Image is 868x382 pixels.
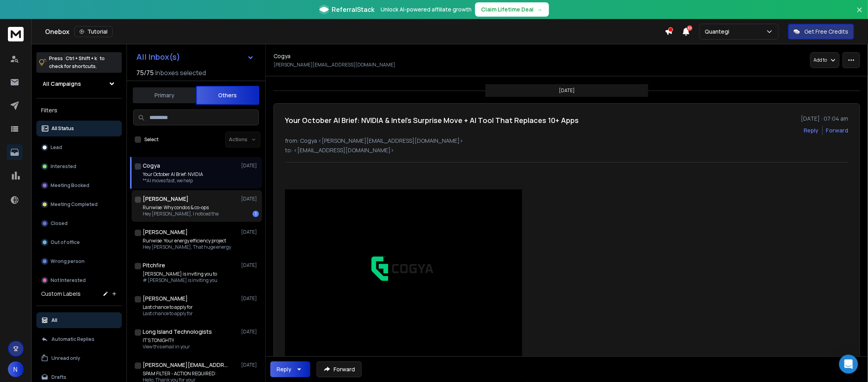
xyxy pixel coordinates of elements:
[51,163,76,170] p: Interested
[143,244,231,250] p: Hey [PERSON_NAME], That huge energy
[317,361,362,377] button: Forward
[36,197,122,212] button: Meeting Completed
[839,355,858,374] div: Open Intercom Messenger
[143,228,188,236] h1: [PERSON_NAME]
[136,68,154,78] span: 75 / 75
[285,115,579,126] h1: Your October AI Brief: NVIDIA & Intel's Surprise Move + AI Tool That Replaces 10+ Apps
[36,331,122,347] button: Automatic Replies
[687,25,693,31] span: 33
[36,234,122,250] button: Out of office
[143,171,203,178] p: Your October AI Brief: NVIDIA
[804,127,819,134] button: Reply
[826,127,849,134] div: Forward
[196,86,259,105] button: Others
[143,295,188,303] h1: [PERSON_NAME]
[241,362,259,368] p: [DATE]
[51,201,98,208] p: Meeting Completed
[270,361,310,377] button: Reply
[51,317,57,323] p: All
[8,361,24,377] button: N
[143,371,217,377] p: SPAM FILTER - ACTION REQUIRED:
[285,146,849,154] p: to: <[EMAIL_ADDRESS][DOMAIN_NAME]>
[805,28,849,36] p: Get Free Credits
[36,312,122,328] button: All
[537,6,543,13] span: →
[144,136,159,143] label: Select
[45,26,665,37] div: Onebox
[143,310,193,317] p: Last chance to apply for
[51,182,89,189] p: Meeting Booked
[332,5,375,14] span: ReferralStack
[143,304,193,310] p: Last chance to apply for
[130,49,260,65] button: All Inbox(s)
[381,6,472,13] p: Unlock AI-powered affiliate growth
[855,5,865,24] button: Close banner
[51,220,68,227] p: Closed
[41,290,81,298] h3: Custom Labels
[143,238,231,244] p: Runwise: Your energy efficiency project
[253,211,259,217] div: 1
[143,328,212,336] h1: Long Island Technologists
[36,140,122,155] button: Lead
[36,253,122,269] button: Wrong person
[36,76,122,92] button: All Campaigns
[241,163,259,169] p: [DATE]
[51,125,74,132] p: All Status
[143,195,189,203] h1: [PERSON_NAME]
[51,374,66,380] p: Drafts
[143,337,190,344] p: IT'S TONIGHT!!
[155,68,206,78] h3: Inboxes selected
[370,254,438,284] img: jlRmAmM1pMJz.jpeg
[49,55,105,70] p: Press to check for shortcuts.
[274,62,395,68] p: [PERSON_NAME][EMAIL_ADDRESS][DOMAIN_NAME]
[51,336,94,342] p: Automatic Replies
[285,137,849,145] p: from: Cogya <[PERSON_NAME][EMAIL_ADDRESS][DOMAIN_NAME]>
[51,355,80,361] p: Unread only
[36,121,122,136] button: All Status
[36,159,122,174] button: Interested
[64,54,98,63] span: Ctrl + Shift + k
[814,57,827,63] p: Add to
[475,2,549,17] button: Claim Lifetime Deal→
[74,26,113,37] button: Tutorial
[143,271,217,277] p: [PERSON_NAME] is inviting you to
[36,216,122,231] button: Closed
[277,365,291,373] div: Reply
[51,144,62,151] p: Lead
[43,80,81,88] h1: All Campaigns
[705,28,732,36] p: Quantegi
[51,258,85,265] p: Wrong person
[136,53,180,61] h1: All Inbox(s)
[36,178,122,193] button: Meeting Booked
[241,295,259,302] p: [DATE]
[788,24,854,40] button: Get Free Credits
[143,261,165,269] h1: Pitchfire
[241,329,259,335] p: [DATE]
[143,344,190,350] p: View this email in your
[51,277,86,284] p: Not Interested
[143,162,160,170] h1: Cogya
[559,87,575,94] p: [DATE]
[801,115,849,123] p: [DATE] : 07:04 am
[36,272,122,288] button: Not Interested
[51,239,80,246] p: Out of office
[143,277,217,284] p: # [PERSON_NAME] is inviting you
[241,262,259,269] p: [DATE]
[143,361,230,369] h1: [PERSON_NAME][EMAIL_ADDRESS][DOMAIN_NAME]
[143,178,203,184] p: **AI moves fast, we help
[133,87,196,104] button: Primary
[143,211,219,217] p: Hey [PERSON_NAME], I noticed the
[36,350,122,366] button: Unread only
[143,204,219,211] p: Runwise: Why condos & co-ops
[274,52,291,60] h1: Cogya
[241,229,259,235] p: [DATE]
[241,196,259,202] p: [DATE]
[36,105,122,116] h3: Filters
